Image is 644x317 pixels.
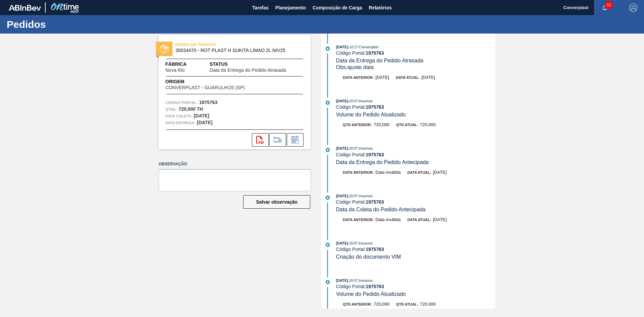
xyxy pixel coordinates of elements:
[336,50,495,56] div: Código Portal:
[343,302,372,306] span: Qtd anterior:
[433,170,447,175] span: [DATE]
[336,207,426,212] span: Data da Coleta do Pedido Antecipada
[348,45,358,49] span: - 10:17
[269,133,286,147] div: Ir para Composição de Carga
[178,106,203,112] strong: 720,000 TH
[396,302,418,306] span: Qtd atual:
[358,99,373,103] span: : Insumos
[375,217,400,222] span: Data inválida
[358,45,378,49] span: : Converplast
[374,302,389,307] span: 720,000
[358,146,373,150] span: : Insumos
[343,170,374,174] span: Data anterior:
[336,45,348,49] span: [DATE]
[407,170,431,174] span: Data atual:
[629,4,637,12] img: Logout
[336,64,374,70] span: Obs: ajuste data
[252,4,269,12] span: Tarefas
[336,254,401,260] span: Criação do documento VIM
[336,291,406,297] span: Volume do Pedido Atualizado
[275,4,306,12] span: Planejamento
[348,279,358,282] span: - 20:07
[165,99,198,106] span: Código Portal:
[420,122,436,127] span: 720,000
[326,101,330,105] img: atual
[326,196,330,200] img: atual
[343,75,374,80] span: Data anterior:
[594,3,615,12] button: Notificações
[396,75,420,80] span: Data atual:
[326,280,330,284] img: atual
[358,241,373,245] span: : Insumos
[165,106,177,113] span: Qtde :
[159,159,311,169] label: Observação
[336,194,348,198] span: [DATE]
[336,152,495,157] div: Código Portal:
[243,195,310,209] button: Salvar observação
[375,75,389,80] span: [DATE]
[366,152,384,157] strong: 1975763
[165,113,192,119] span: Data coleta:
[336,241,348,245] span: [DATE]
[199,100,218,105] strong: 1975763
[336,104,495,110] div: Código Portal:
[336,99,348,103] span: [DATE]
[366,284,384,289] strong: 1975763
[326,148,330,152] img: atual
[160,45,169,53] img: status
[343,123,372,127] span: Qtd anterior:
[175,41,269,48] span: PEDIDO EM TRÂNSITO
[252,133,269,147] div: Abrir arquivo PDF
[348,194,358,198] span: - 20:07
[165,119,195,126] span: Data entrega:
[287,133,304,147] div: Informar alteração no pedido
[374,122,389,127] span: 720,000
[433,217,447,222] span: [DATE]
[165,85,245,90] span: CONVERPLAST - GUARULHOS (SP)
[336,278,348,282] span: [DATE]
[407,218,431,222] span: Data atual:
[336,112,406,117] span: Volume do Pedido Atualizado
[210,61,304,68] span: Status
[326,47,330,51] img: atual
[420,302,436,307] span: 720,000
[375,170,400,175] span: Data inválida
[175,48,297,53] span: 30034470 - ROT PLAST H SUKITA LIMAO 2L NIV25
[343,218,374,222] span: Data anterior:
[210,68,286,73] span: Data da Entrega do Pedido Atrasada
[165,68,185,73] span: Nova Rio
[366,247,384,252] strong: 1975763
[336,146,348,150] span: [DATE]
[194,113,209,118] strong: [DATE]
[366,104,384,110] strong: 1975763
[313,4,362,12] span: Composição de Carga
[605,1,612,9] span: 52
[366,199,384,205] strong: 1975763
[7,20,126,28] h1: Pedidos
[336,159,429,165] span: Data da Entrega do Pedido Antecipada
[421,75,435,80] span: [DATE]
[336,58,424,63] span: Data da Entrega do Pedido Atrasada
[358,278,373,282] span: : Insumos
[369,4,392,12] span: Relatórios
[197,120,212,125] strong: [DATE]
[336,247,495,252] div: Código Portal:
[326,243,330,247] img: atual
[165,61,206,68] span: Fábrica
[165,78,264,85] span: Origem
[396,123,418,127] span: Qtd atual:
[358,194,373,198] span: : Insumos
[348,99,358,103] span: - 20:07
[348,242,358,245] span: - 20:07
[366,50,384,56] strong: 1975763
[9,5,41,11] img: TNhmsLtSVTkK8tSr43FrP2fwEKptu5GPRR3wAAAABJRU5ErkJggg==
[336,199,495,205] div: Código Portal:
[348,147,358,150] span: - 20:07
[336,284,495,289] div: Código Portal:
